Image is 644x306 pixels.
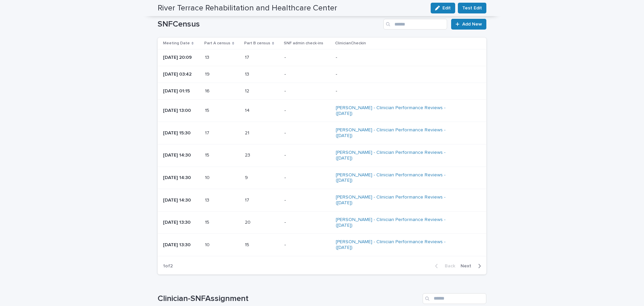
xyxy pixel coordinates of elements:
p: - [284,198,330,203]
p: Part A census [204,40,230,47]
p: - [284,152,330,158]
input: Search [383,19,447,30]
a: [PERSON_NAME] - Clinician Performance Reviews - ([DATE]) [336,217,453,228]
p: 14 [245,106,251,114]
button: Next [458,263,486,269]
p: 20 [245,218,252,225]
p: 9 [245,174,249,181]
p: Meeting Date [163,40,190,47]
p: SNF admin check-ins [284,40,323,47]
tr: [DATE] 03:421919 1313 -- [158,66,486,83]
a: [PERSON_NAME] - Clinician Performance Reviews - ([DATE]) [336,239,453,251]
tr: [DATE] 13:001515 1414 -[PERSON_NAME] - Clinician Performance Reviews - ([DATE]) [158,99,486,122]
p: - [284,220,330,225]
tr: [DATE] 14:301010 99 -[PERSON_NAME] - Clinician Performance Reviews - ([DATE]) [158,167,486,189]
tr: [DATE] 13:301515 2020 -[PERSON_NAME] - Clinician Performance Reviews - ([DATE]) [158,211,486,234]
p: 10 [205,174,211,181]
p: 15 [205,151,211,158]
tr: [DATE] 20:091313 1717 -- [158,49,486,66]
p: - [284,88,330,94]
p: 15 [245,241,251,248]
p: [DATE] 01:15 [163,88,200,94]
p: [DATE] 13:00 [163,108,200,114]
button: Edit [431,3,455,13]
p: - [336,55,453,60]
span: Add New [462,22,482,27]
tr: [DATE] 15:301717 2121 -[PERSON_NAME] - Clinician Performance Reviews - ([DATE]) [158,122,486,144]
p: 1 of 2 [158,258,178,274]
p: - [284,242,330,248]
span: Back [441,264,455,268]
p: 23 [245,151,252,158]
a: [PERSON_NAME] - Clinician Performance Reviews - ([DATE]) [336,150,453,161]
p: 19 [205,70,211,77]
a: [PERSON_NAME] - Clinician Performance Reviews - ([DATE]) [336,172,453,184]
p: - [284,175,330,181]
p: 12 [245,87,251,94]
p: - [336,88,453,94]
p: [DATE] 14:30 [163,152,200,158]
p: [DATE] 14:30 [163,175,200,181]
h1: SNFCensus [158,19,381,29]
p: - [284,55,330,60]
tr: [DATE] 14:301515 2323 -[PERSON_NAME] - Clinician Performance Reviews - ([DATE]) [158,144,486,167]
p: 13 [205,53,211,60]
p: - [284,130,330,136]
p: ClinicianCheckin [335,40,366,47]
p: [DATE] 14:30 [163,198,200,203]
button: Back [430,263,458,269]
p: 21 [245,129,251,136]
a: Add New [451,19,486,30]
p: - [284,72,330,77]
a: [PERSON_NAME] - Clinician Performance Reviews - ([DATE]) [336,105,453,117]
tr: [DATE] 14:301313 1717 -[PERSON_NAME] - Clinician Performance Reviews - ([DATE]) [158,189,486,212]
p: - [336,72,453,77]
p: [DATE] 13:30 [163,242,200,248]
button: Test Edit [458,3,486,13]
p: 13 [205,196,211,203]
p: - [284,108,330,114]
a: [PERSON_NAME] - Clinician Performance Reviews - ([DATE]) [336,194,453,206]
p: [DATE] 20:09 [163,55,200,60]
p: [DATE] 03:42 [163,72,200,77]
span: Test Edit [462,5,482,11]
p: 15 [205,218,211,225]
p: 15 [205,106,211,114]
p: 10 [205,241,211,248]
a: [PERSON_NAME] - Clinician Performance Reviews - ([DATE]) [336,127,453,139]
p: [DATE] 15:30 [163,130,200,136]
p: 13 [245,70,251,77]
tr: [DATE] 13:301010 1515 -[PERSON_NAME] - Clinician Performance Reviews - ([DATE]) [158,234,486,256]
p: 17 [245,196,251,203]
h1: Clinician-SNFAssignment [158,294,420,304]
p: 17 [245,53,251,60]
p: Part B census [244,40,270,47]
tr: [DATE] 01:151616 1212 -- [158,83,486,100]
p: [DATE] 13:30 [163,220,200,225]
input: Search [423,293,486,304]
span: Next [461,264,475,268]
p: 17 [205,129,211,136]
span: Edit [442,6,451,10]
p: 16 [205,87,211,94]
h2: River Terrace Rehabilitation and Healthcare Center [158,3,337,13]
